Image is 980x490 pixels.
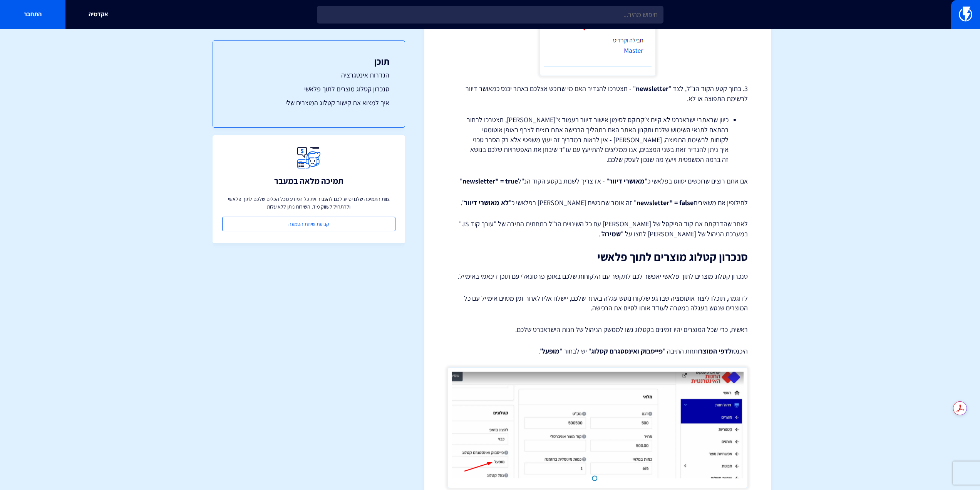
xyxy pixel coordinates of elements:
[609,177,622,185] strong: דיוור
[228,84,389,94] a: סנכרון קטלוג מוצרים לתוך פלאשי
[447,325,748,335] p: ראשית, כדי שכל המוצרים יהיו זמינים בקטלוג גשו לממשק הניהול של חנות הישראכרט שלכם.
[447,176,748,186] p: אם אתם רוצים שרוכשים יסווגו בפלאשי כ" " - אז צריך לשנות בקטע הקוד הנ"ל "
[228,56,389,66] h3: תוכן
[602,229,621,238] strong: שמירה
[447,346,748,356] p: היכנסו ותחת התיבה " " יש לבחור " ".
[464,198,477,207] strong: דיוור
[467,115,729,165] li: כיוון שבאתרי ישראכרט לא קיים צ׳קבוקס לסימון אישור דיוור בעמוד צ'[PERSON_NAME], תצטרכו לבחור בהתאם...
[699,347,732,355] strong: לדפי המוצר
[222,195,395,210] p: צוות התמיכה שלנו יסייע לכם להעביר את כל המידע מכל הכלים שלכם לתוך פלאשי ולהתחיל לשווק מיד, השירות...
[447,251,748,263] h2: סנכרון קטלוג מוצרים לתוך פלאשי
[591,347,663,355] strong: פייסבוק ואינסטגרם קטלוג
[274,176,343,185] h3: תמיכה מלאה במעבר
[542,347,560,355] strong: מופעל
[317,6,663,24] input: חיפוש מהיר...
[462,177,518,185] strong: newsletter" = true
[479,198,509,207] strong: לא מאושרי
[637,198,694,207] strong: newsletter" = false
[222,217,395,231] a: קביעת שיחת הטמעה
[447,271,748,282] p: סנכרון קטלוג מוצרים לתוך פלאשי יאפשר לכם לתקשר עם הלקוחות שלכם באופן פרסונאלי עם תוכן דינאמי באימ...
[447,198,748,208] p: לחילופין אם משאירים " זה אומר שרוכשים [PERSON_NAME] בפלאשי כ" ".
[447,219,748,239] p: לאחר שהדבקתם את קוד הפיקסל של [PERSON_NAME] עם כל השינויים הנ"ל בתחתית התיבה של "עורך קוד JS" במע...
[228,98,389,108] a: איך למצוא את קישור קטלוג המוצרים שלי
[447,293,748,313] p: לדוגמה, תוכלו ליצור אוטומציה שברגע שלקוח נוטש עגלה באתר שלכם, יישלח אליו לאחר זמן מסוים אימייל עם...
[447,84,748,103] p: 3. בתוך קטע הקוד הנ"ל, לצד " " - תצטרכו להגדיר האם מי שרוכש אצלכם באתר יכנס כמאושר דיוור לרשימת ה...
[228,70,389,80] a: הגדרות אינטגרציה
[636,84,668,93] strong: newsletter
[624,177,645,185] strong: מאושרי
